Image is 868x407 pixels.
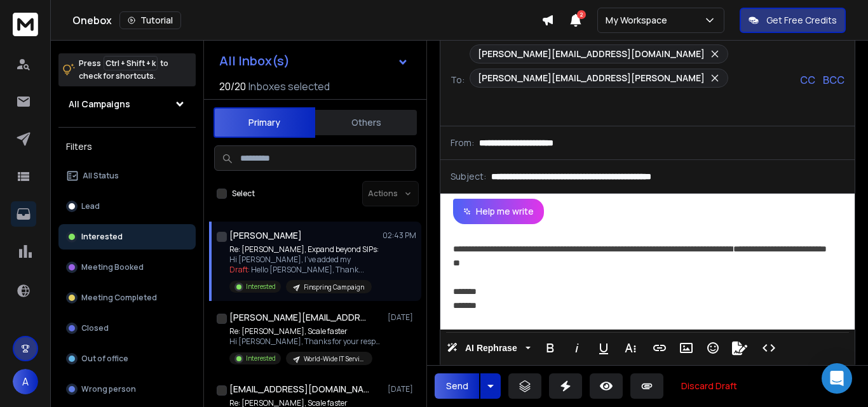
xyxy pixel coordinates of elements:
[740,8,846,33] button: Get Free Credits
[214,107,315,138] button: Primary
[451,170,486,183] p: Subject:
[388,384,416,394] p: [DATE]
[229,264,250,275] span: Draft:
[383,230,416,241] p: 02:43 PM
[229,229,302,242] h1: [PERSON_NAME]
[81,293,157,303] p: Meeting Completed
[823,72,844,88] p: BCC
[388,312,416,323] p: [DATE]
[435,373,479,399] button: Send
[229,255,379,265] p: Hi [PERSON_NAME], I’ve added my
[444,335,533,361] button: AI Rephrase
[229,311,369,324] h1: [PERSON_NAME][EMAIL_ADDRESS][DOMAIN_NAME]
[229,326,382,337] p: Re: [PERSON_NAME], Scale faster
[618,335,642,361] button: More Text
[58,285,196,310] button: Meeting Completed
[315,109,417,137] button: Others
[766,14,837,27] p: Get Free Credits
[728,335,752,361] button: Signature
[119,11,181,29] button: Tutorial
[58,316,196,341] button: Closed
[81,384,136,394] p: Wrong person
[58,163,196,189] button: All Status
[229,383,369,396] h1: [EMAIL_ADDRESS][DOMAIN_NAME]
[58,377,196,402] button: Wrong person
[104,56,158,70] span: Ctrl + Shift + k
[81,232,123,242] p: Interested
[478,48,705,60] p: [PERSON_NAME][EMAIL_ADDRESS][DOMAIN_NAME]
[58,346,196,371] button: Out of office
[248,79,330,94] h3: Inboxes selected
[606,14,672,27] p: My Workspace
[701,335,725,361] button: Emoticons
[451,137,474,149] p: From:
[463,343,520,354] span: AI Rephrase
[79,57,168,83] p: Press to check for shortcuts.
[304,283,364,292] p: Finspring Campaign
[81,323,109,333] p: Closed
[13,369,38,394] button: A
[251,264,364,275] span: Hello [PERSON_NAME], Thank ...
[83,171,119,181] p: All Status
[58,91,196,117] button: All Campaigns
[822,363,852,394] div: Open Intercom Messenger
[671,373,747,399] button: Discard Draft
[757,335,781,361] button: Code View
[72,11,541,29] div: Onebox
[209,48,419,74] button: All Inbox(s)
[58,224,196,250] button: Interested
[81,354,128,364] p: Out of office
[674,335,698,361] button: Insert Image (Ctrl+P)
[58,138,196,156] h3: Filters
[232,189,255,199] label: Select
[219,55,290,67] h1: All Inbox(s)
[648,335,672,361] button: Insert Link (Ctrl+K)
[58,255,196,280] button: Meeting Booked
[81,262,144,272] p: Meeting Booked
[304,354,365,364] p: World-Wide IT Services
[800,72,815,88] p: CC
[229,244,379,255] p: Re: [PERSON_NAME], Expand beyond SIPs:
[81,201,100,211] p: Lead
[246,354,276,363] p: Interested
[246,282,276,291] p: Interested
[577,10,586,19] span: 2
[229,337,382,347] p: Hi [PERSON_NAME], Thanks for your response.
[478,72,705,84] p: [PERSON_NAME][EMAIL_ADDRESS][PERSON_NAME]
[565,335,589,361] button: Italic (Ctrl+I)
[58,194,196,219] button: Lead
[69,98,130,110] h1: All Campaigns
[453,199,544,224] button: Help me write
[592,335,616,361] button: Underline (Ctrl+U)
[219,79,246,94] span: 20 / 20
[538,335,562,361] button: Bold (Ctrl+B)
[451,74,465,86] p: To:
